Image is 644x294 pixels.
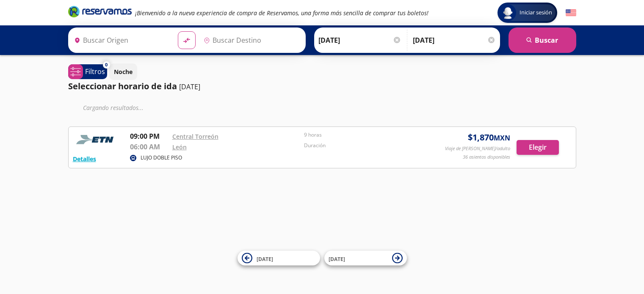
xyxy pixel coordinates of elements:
[73,131,119,148] img: RESERVAMOS
[105,61,108,69] span: 0
[238,251,320,266] button: [DATE]
[135,9,428,17] em: ¡Bienvenido a la nueva experiencia de compra de Reservamos, una forma más sencilla de comprar tus...
[141,154,182,162] p: LUJO DOBLE PISO
[413,30,496,51] input: Opcional
[517,140,559,155] button: Elegir
[71,30,171,51] input: Buscar Origen
[172,132,218,140] a: Central Torreón
[114,67,133,76] p: Noche
[130,142,168,152] p: 06:00 AM
[509,27,576,53] button: Buscar
[318,30,401,51] input: Elegir Fecha
[324,251,407,266] button: [DATE]
[304,142,432,149] p: Duración
[257,255,273,262] span: [DATE]
[73,154,96,163] button: Detalles
[445,145,510,152] p: Viaje de [PERSON_NAME]/adulto
[68,5,132,18] i: Brand Logo
[200,30,301,51] input: Buscar Destino
[83,104,144,112] em: Cargando resultados ...
[304,131,432,139] p: 9 horas
[516,8,556,17] span: Iniciar sesión
[468,131,510,144] span: $ 1,870
[329,255,345,262] span: [DATE]
[68,5,132,20] a: Brand Logo
[109,63,137,80] button: Noche
[85,66,105,77] p: Filtros
[566,8,576,18] button: English
[179,82,200,92] p: [DATE]
[68,80,177,93] p: Seleccionar horario de ida
[130,131,168,141] p: 09:00 PM
[172,143,187,151] a: León
[494,133,510,143] small: MXN
[68,64,107,79] button: 0Filtros
[463,154,510,161] p: 36 asientos disponibles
